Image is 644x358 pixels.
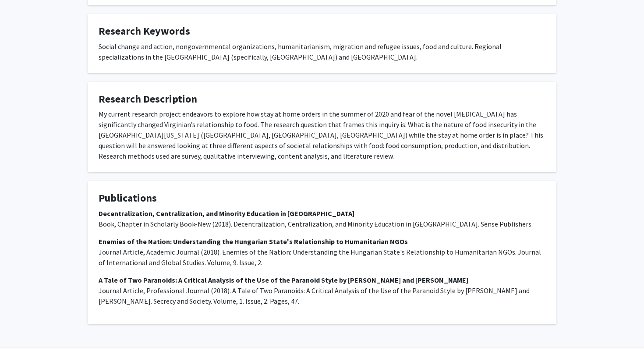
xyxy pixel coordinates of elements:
strong: Decentralization, Centralization, and Minority Education in [GEOGRAPHIC_DATA] [99,209,354,218]
h4: Publications [99,192,545,205]
h4: Research Description [99,93,545,106]
span: Book, Chapter in Scholarly Book-New (2018). Decentralization, Centralization, and Minority Educat... [99,220,533,228]
iframe: Chat [7,319,37,351]
strong: A Tale of Two Paranoids: A Critical Analysis of the Use of the Paranoid Style by [PERSON_NAME] an... [99,276,468,284]
strong: Enemies of the Nation: Understanding the Hungarian State's Relationship to Humanitarian NGOs [99,237,408,246]
span: Journal Article, Academic Journal (2018). Enemies of the Nation: Understanding the Hungarian Stat... [99,248,541,267]
h4: Research Keywords [99,25,545,38]
div: My current research project endeavors to explore how stay at home orders in the summer of 2020 an... [99,109,545,161]
div: Social change and action, nongovernmental organizations, humanitarianism, migration and refugee i... [99,41,545,62]
span: Journal Article, Professional Journal (2018). A Tale of Two Paranoids: A Critical Analysis of the... [99,286,530,305]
